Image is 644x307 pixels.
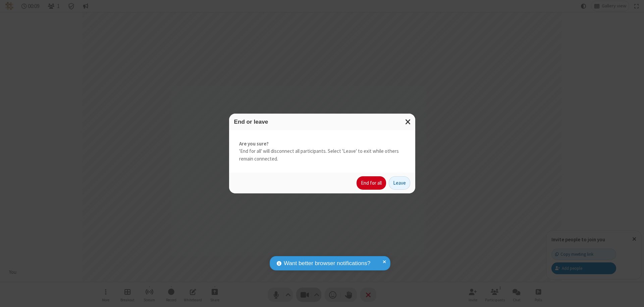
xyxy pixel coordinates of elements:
span: Want better browser notifications? [284,259,370,268]
button: Leave [389,176,410,190]
strong: Are you sure? [239,140,405,148]
button: Close modal [401,114,415,130]
h3: End or leave [234,119,410,125]
button: End for all [357,176,386,190]
div: 'End for all' will disconnect all participants. Select 'Leave' to exit while others remain connec... [229,130,415,173]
